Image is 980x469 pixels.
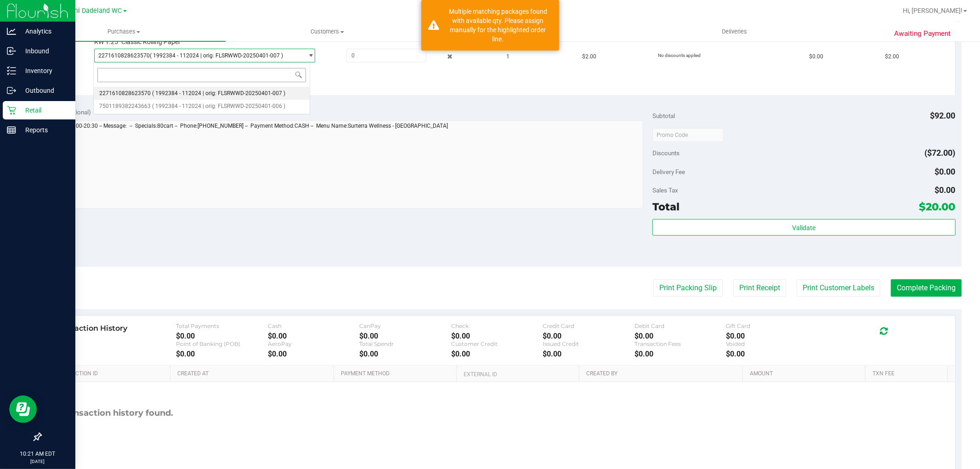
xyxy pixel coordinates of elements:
inline-svg: Reports [7,125,16,135]
button: Print Receipt [733,279,786,297]
div: CanPay [359,322,451,329]
div: Gift Card [726,322,817,329]
div: $0.00 [726,332,817,340]
div: Voided [726,340,817,347]
div: $0.00 [543,350,634,358]
span: Sales Tax [652,186,678,194]
div: Credit Card [543,322,634,329]
span: select [303,49,314,62]
div: No transaction history found. [47,382,174,444]
div: Point of Banking (POB) [176,340,267,347]
span: Total [652,200,680,213]
p: [DATE] [4,458,71,465]
div: Multiple matching packages found with available qty. Please assign manually for the highlighted o... [444,7,552,44]
a: Purchases [22,22,226,41]
span: Delivery Fee [652,168,685,175]
a: Customers [226,22,429,41]
span: Awaiting Payment [894,28,951,39]
span: Customers [226,28,429,36]
div: $0.00 [451,350,543,358]
span: 1 [507,52,510,61]
div: $0.00 [176,332,267,340]
span: $2.00 [885,52,899,61]
span: ( 1992384 - 112024 | orig: FLSRWWD-20250401-007 ) [150,52,283,59]
p: Analytics [16,26,71,37]
span: ($72.00) [925,148,956,158]
div: Cash [268,322,359,329]
span: $0.00 [809,52,823,61]
p: 10:21 AM EDT [4,450,71,458]
p: Outbound [16,85,71,96]
iframe: Resource center [9,396,37,423]
button: Print Packing Slip [653,279,723,297]
p: Retail [16,105,71,116]
div: Customer Credit [451,340,543,347]
inline-svg: Inbound [7,46,16,56]
inline-svg: Outbound [7,86,16,95]
div: Transaction Fees [634,340,726,347]
div: AeroPay [268,340,359,347]
div: Total Spendr [359,340,451,347]
button: Print Customer Labels [797,279,880,297]
inline-svg: Retail [7,106,16,115]
p: Reports [16,124,71,136]
div: $0.00 [634,332,726,340]
a: Txn Fee [873,370,944,378]
th: External ID [456,366,579,382]
span: $0.00 [935,167,956,176]
span: $0.00 [935,185,956,195]
div: $0.00 [359,332,451,340]
div: $0.00 [543,332,634,340]
span: RW 1.25" Classic Rolling Paper [94,38,181,46]
div: $0.00 [268,350,359,358]
div: Issued Credit [543,340,634,347]
button: Validate [652,219,955,236]
button: Complete Packing [891,279,962,297]
span: Miami Dadeland WC [61,7,122,15]
p: Inventory [16,65,71,76]
span: Subtotal [652,112,675,119]
div: Debit Card [634,322,726,329]
p: Inbound [16,45,71,57]
div: $0.00 [451,332,543,340]
span: Deliveries [709,28,759,36]
div: $0.00 [176,350,267,358]
span: $2.00 [582,52,596,61]
div: Total Payments [176,322,267,329]
span: $20.00 [919,200,956,213]
a: Payment Method [341,370,453,378]
inline-svg: Inventory [7,66,16,75]
div: $0.00 [634,350,726,358]
a: Created By [586,370,739,378]
inline-svg: Analytics [7,27,16,36]
div: Check [451,322,543,329]
span: Validate [792,224,816,232]
a: Created At [177,370,330,378]
input: 0 [347,49,426,62]
span: Purchases [22,28,226,36]
span: 2271610828623570 [98,52,150,59]
span: Discounts [652,145,680,161]
div: $0.00 [268,332,359,340]
a: Transaction ID [54,370,167,378]
div: $0.00 [726,350,817,358]
span: No discounts applied [658,53,701,58]
span: Hi, [PERSON_NAME]! [903,7,963,14]
a: Amount [750,370,862,378]
div: $0.00 [359,350,451,358]
input: Promo Code [652,128,724,142]
span: $92.00 [930,111,956,120]
a: Deliveries [633,22,836,41]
